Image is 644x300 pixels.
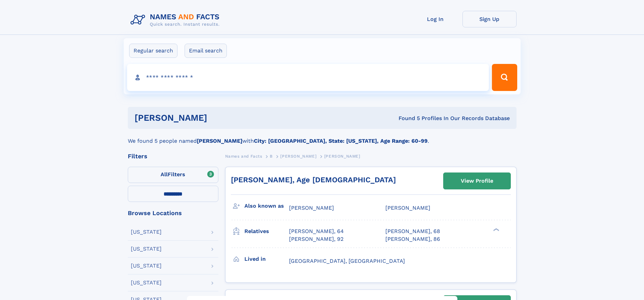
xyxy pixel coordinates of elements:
[444,173,510,189] a: View Profile
[280,152,316,160] a: [PERSON_NAME]
[128,11,225,29] img: Logo Names and Facts
[492,64,517,91] button: Search Button
[289,205,334,211] span: [PERSON_NAME]
[270,154,273,159] span: B
[492,228,500,232] div: ❯
[131,263,162,269] div: [US_STATE]
[385,235,440,243] a: [PERSON_NAME], 86
[385,205,430,211] span: [PERSON_NAME]
[289,258,405,264] span: [GEOGRAPHIC_DATA], [GEOGRAPHIC_DATA]
[131,246,162,252] div: [US_STATE]
[131,229,162,235] div: [US_STATE]
[197,138,242,144] b: [PERSON_NAME]
[462,11,517,27] a: Sign Up
[289,235,343,243] a: [PERSON_NAME], 92
[127,64,489,91] input: search input
[131,280,162,285] div: [US_STATE]
[270,152,273,160] a: B
[254,138,428,144] b: City: [GEOGRAPHIC_DATA], State: [US_STATE], Age Range: 60-99
[129,44,177,58] label: Regular search
[231,176,396,184] a: [PERSON_NAME], Age [DEMOGRAPHIC_DATA]
[324,154,360,159] span: [PERSON_NAME]
[244,226,289,237] h3: Relatives
[303,115,510,122] div: Found 5 Profiles In Our Records Database
[385,228,440,235] a: [PERSON_NAME], 68
[244,200,289,212] h3: Also known as
[225,152,262,160] a: Names and Facts
[128,210,218,216] div: Browse Locations
[185,44,227,58] label: Email search
[128,167,218,183] label: Filters
[135,114,303,122] h1: [PERSON_NAME]
[161,171,168,178] span: All
[289,228,344,235] a: [PERSON_NAME], 64
[128,129,517,145] div: We found 5 people named with .
[128,153,218,159] div: Filters
[244,253,289,265] h3: Lived in
[461,173,493,189] div: View Profile
[280,154,316,159] span: [PERSON_NAME]
[408,11,462,27] a: Log In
